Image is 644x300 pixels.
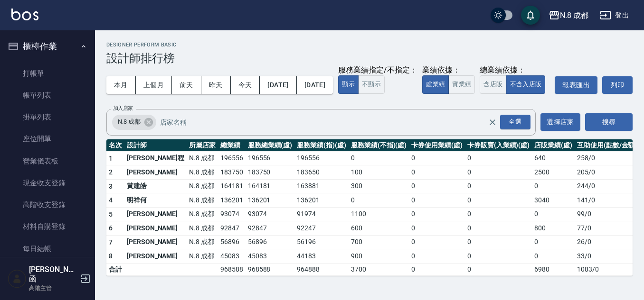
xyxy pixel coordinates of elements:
a: 打帳單 [4,63,91,84]
td: 26 / 0 [575,235,639,249]
td: 0 [409,221,465,236]
button: 登出 [596,7,633,24]
td: 900 [349,249,409,264]
td: 0 [409,151,465,165]
td: 3700 [349,263,409,275]
button: 實業績 [448,75,475,94]
div: 全選 [500,115,530,129]
input: 店家名稱 [158,114,505,130]
button: [DATE] [260,76,296,94]
td: [PERSON_NAME] [124,235,187,249]
span: 7 [109,238,113,246]
td: 明祥何 [124,193,187,208]
td: N.8 成都 [187,235,218,249]
a: 座位開單 [4,128,91,150]
td: 0 [409,249,465,264]
span: 2 [109,168,113,176]
td: 0 [465,151,532,165]
td: N.8 成都 [187,249,218,264]
td: 0 [532,235,575,249]
img: Person [8,269,27,288]
td: 0 [465,221,532,236]
th: 服務業績(指)(虛) [294,139,349,152]
button: 虛業績 [422,75,449,94]
span: 4 [109,196,113,204]
td: 合計 [106,263,124,275]
td: 0 [349,193,409,208]
td: 640 [532,151,575,165]
td: 6980 [532,263,575,275]
td: 0 [409,263,465,275]
td: 964888 [294,263,349,275]
td: 164181 [218,179,246,193]
th: 服務總業績(虛) [246,139,295,152]
td: N.8 成都 [187,221,218,236]
p: 高階主管 [29,284,77,292]
div: 業績依據： [422,65,475,75]
td: 244 / 0 [575,179,639,193]
th: 設計師 [124,139,187,152]
td: [PERSON_NAME]程 [124,151,187,165]
a: 掛單列表 [4,106,91,128]
div: 服務業績指定/不指定： [338,65,417,75]
h2: Designer Perform Basic [106,42,633,48]
button: 含店販 [480,75,506,94]
td: 183750 [218,165,246,180]
th: 總業績 [218,139,246,152]
td: 0 [409,235,465,249]
td: 92247 [294,221,349,236]
a: 每日結帳 [4,238,91,260]
td: [PERSON_NAME] [124,165,187,180]
span: 1 [109,155,113,162]
td: 300 [349,179,409,193]
button: 昨天 [201,76,231,94]
td: 0 [465,263,532,275]
th: 卡券販賣(入業績)(虛) [465,139,532,152]
td: N.8 成都 [187,207,218,221]
td: 183750 [246,165,295,180]
a: 材料自購登錄 [4,216,91,237]
td: 黃建皓 [124,179,187,193]
button: 選擇店家 [540,113,580,131]
button: 報表匯出 [555,76,597,94]
td: 1100 [349,207,409,221]
td: 258 / 0 [575,151,639,165]
div: 總業績依據： [480,65,550,75]
button: save [521,6,540,25]
img: Logo [11,9,38,20]
td: 800 [532,221,575,236]
table: a dense table [106,139,639,276]
label: 加入店家 [113,105,133,112]
td: N.8 成都 [187,179,218,193]
th: 互助使用(點數/金額) [575,139,639,152]
button: N.8 成都 [545,6,592,25]
th: 卡券使用業績(虛) [409,139,465,152]
td: 56896 [246,235,295,249]
a: 現金收支登錄 [4,172,91,194]
td: 196556 [218,151,246,165]
h3: 設計師排行榜 [106,52,633,65]
td: [PERSON_NAME] [124,221,187,236]
td: 45083 [218,249,246,264]
td: 136201 [246,193,295,208]
button: 上個月 [136,76,172,94]
td: 93074 [218,207,246,221]
td: 0 [465,165,532,180]
td: 0 [409,207,465,221]
td: [PERSON_NAME] [124,249,187,264]
span: N.8 成都 [112,117,146,127]
td: 93074 [246,207,295,221]
button: 櫃檯作業 [4,34,91,59]
td: 56896 [218,235,246,249]
td: 99 / 0 [575,207,639,221]
td: 92847 [246,221,295,236]
td: 141 / 0 [575,193,639,208]
h5: [PERSON_NAME]函 [29,265,77,284]
button: [DATE] [297,76,333,94]
td: 164181 [246,179,295,193]
td: 100 [349,165,409,180]
td: 91974 [294,207,349,221]
td: 700 [349,235,409,249]
td: 0 [532,249,575,264]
